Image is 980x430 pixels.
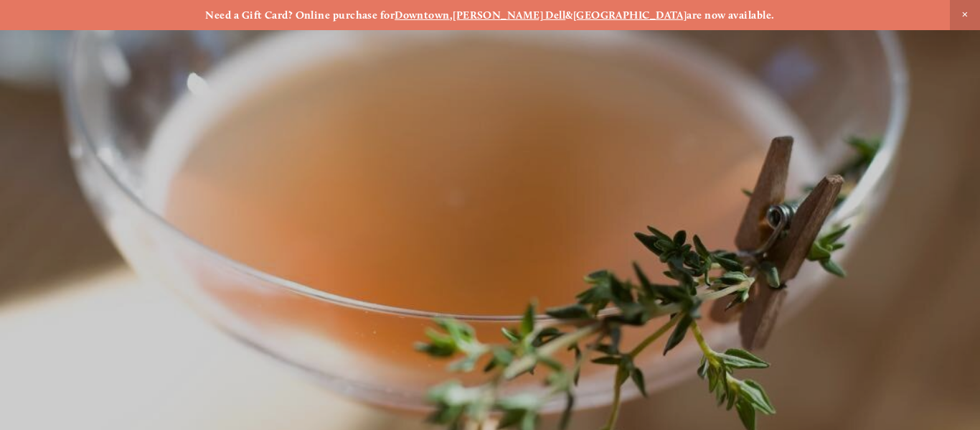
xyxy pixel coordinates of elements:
[573,9,687,22] a: [GEOGRAPHIC_DATA]
[565,9,573,22] strong: &
[450,9,453,22] strong: ,
[205,9,395,22] strong: Need a Gift Card? Online purchase for
[453,9,565,22] a: [PERSON_NAME] Dell
[395,9,450,22] a: Downtown
[687,9,774,22] strong: are now available.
